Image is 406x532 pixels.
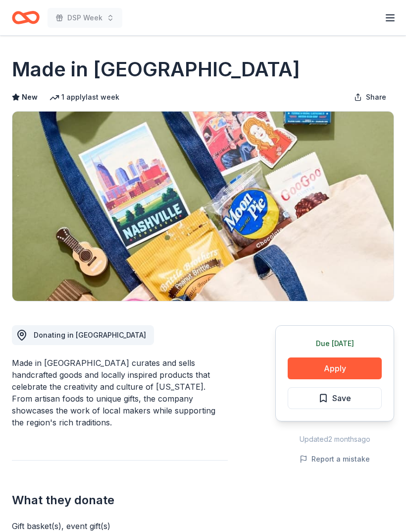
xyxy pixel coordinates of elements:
[67,12,102,24] span: DSP Week
[50,91,119,103] div: 1 apply last week
[288,338,382,350] div: Due [DATE]
[48,8,122,28] button: DSP Week
[22,91,38,103] span: New
[288,387,382,409] button: Save
[12,56,300,83] h1: Made in [GEOGRAPHIC_DATA]
[12,492,228,508] h2: What they donate
[34,331,146,339] span: Donating in [GEOGRAPHIC_DATA]
[288,357,382,379] button: Apply
[12,520,228,532] div: Gift basket(s), event gift(s)
[12,112,394,301] img: Image for Made in TN
[332,392,351,405] span: Save
[275,433,394,445] div: Updated 2 months ago
[12,357,228,428] div: Made in [GEOGRAPHIC_DATA] curates and sells handcrafted goods and locally inspired products that ...
[300,453,370,465] button: Report a mistake
[12,6,40,29] a: Home
[366,91,386,103] span: Share
[346,87,394,107] button: Share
